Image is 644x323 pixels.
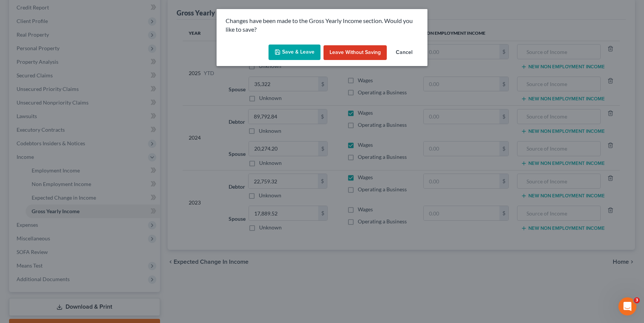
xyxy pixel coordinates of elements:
[634,297,640,303] span: 3
[324,45,387,60] button: Leave without Saving
[226,17,418,34] p: Changes have been made to the Gross Yearly Income section. Would you like to save?
[390,45,418,60] button: Cancel
[269,45,320,60] button: Save & Leave
[618,297,636,315] iframe: Intercom live chat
